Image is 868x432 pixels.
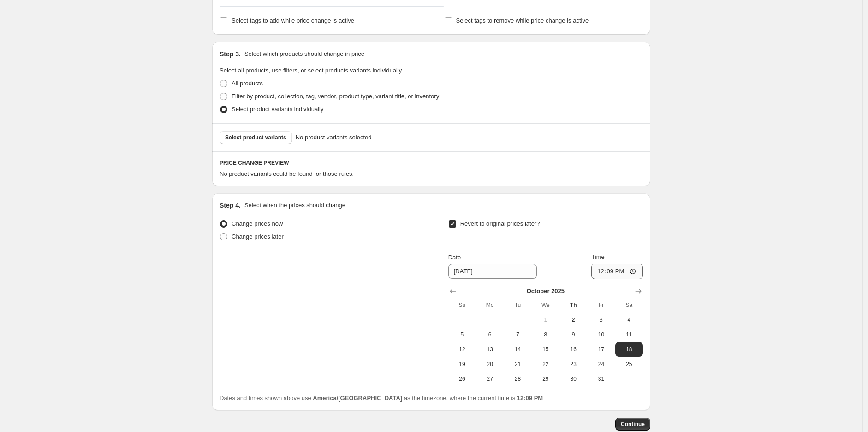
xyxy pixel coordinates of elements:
span: Select tags to remove while price change is active [456,17,589,24]
button: Friday October 3 2025 [587,312,615,327]
span: 12 [452,346,472,353]
span: Select product variants [225,134,286,141]
span: No product variants selected [296,133,372,142]
button: Saturday October 25 2025 [615,357,643,372]
p: Select which products should change in price [244,49,364,59]
span: 2 [563,316,583,324]
span: Select product variants individually [232,106,323,113]
button: Tuesday October 14 2025 [504,342,531,357]
p: Select when the prices should change [244,201,345,210]
span: Change prices now [232,220,283,227]
input: 10/2/2025 [448,264,537,279]
button: Saturday October 4 2025 [615,312,643,327]
button: Saturday October 18 2025 [615,342,643,357]
button: Thursday October 16 2025 [559,342,587,357]
span: 10 [591,331,611,338]
th: Tuesday [504,298,531,312]
button: Wednesday October 15 2025 [532,342,559,357]
span: Filter by product, collection, tag, vendor, product type, variant title, or inventory [232,93,439,100]
span: 28 [507,375,528,383]
span: 20 [480,360,500,368]
th: Thursday [559,298,587,312]
span: Tu [507,301,528,309]
span: 8 [535,331,556,338]
span: 18 [619,346,639,353]
button: Thursday October 9 2025 [559,327,587,342]
span: Change prices later [232,233,284,240]
button: Friday October 24 2025 [587,357,615,372]
button: Wednesday October 8 2025 [532,327,559,342]
span: Time [591,253,604,260]
span: No product variants could be found for those rules. [220,170,354,177]
button: Wednesday October 1 2025 [532,312,559,327]
span: 4 [619,316,639,324]
span: Mo [480,301,500,309]
span: 24 [591,360,611,368]
span: 19 [452,360,472,368]
span: Su [452,301,472,309]
button: Continue [615,418,650,431]
th: Sunday [448,298,476,312]
button: Monday October 27 2025 [476,372,504,386]
button: Tuesday October 28 2025 [504,372,531,386]
button: Wednesday October 22 2025 [532,357,559,372]
th: Friday [587,298,615,312]
button: Show next month, November 2025 [632,285,645,298]
button: Show previous month, September 2025 [446,285,459,298]
span: 16 [563,346,583,353]
span: 21 [507,360,528,368]
span: 1 [535,316,556,324]
span: 13 [480,346,500,353]
span: 27 [480,375,500,383]
button: Sunday October 12 2025 [448,342,476,357]
span: Revert to original prices later? [460,220,540,227]
span: 25 [619,360,639,368]
span: Date [448,254,461,261]
button: Thursday October 30 2025 [559,372,587,386]
h6: PRICE CHANGE PREVIEW [220,159,643,167]
b: 12:09 PM [517,395,543,402]
button: Monday October 6 2025 [476,327,504,342]
button: Today Thursday October 2 2025 [559,312,587,327]
span: 11 [619,331,639,338]
input: 12:00 [591,264,643,279]
h2: Step 4. [220,201,241,210]
span: 17 [591,346,611,353]
span: 6 [480,331,500,338]
button: Sunday October 19 2025 [448,357,476,372]
span: 5 [452,331,472,338]
span: 30 [563,375,583,383]
span: 22 [535,360,556,368]
button: Friday October 10 2025 [587,327,615,342]
h2: Step 3. [220,49,241,59]
span: All products [232,80,263,87]
button: Select product variants [220,131,292,144]
th: Monday [476,298,504,312]
span: Th [563,301,583,309]
button: Monday October 13 2025 [476,342,504,357]
span: Fr [591,301,611,309]
span: Dates and times shown above use as the timezone, where the current time is [220,395,543,402]
span: 26 [452,375,472,383]
span: 15 [535,346,556,353]
span: Select tags to add while price change is active [232,17,354,24]
button: Saturday October 11 2025 [615,327,643,342]
button: Sunday October 5 2025 [448,327,476,342]
span: Sa [619,301,639,309]
span: We [535,301,556,309]
span: Continue [621,420,645,428]
span: 29 [535,375,556,383]
span: Select all products, use filters, or select products variants individually [220,67,402,74]
span: 14 [507,346,528,353]
button: Friday October 17 2025 [587,342,615,357]
th: Saturday [615,298,643,312]
button: Wednesday October 29 2025 [532,372,559,386]
th: Wednesday [532,298,559,312]
span: 3 [591,316,611,324]
span: 23 [563,360,583,368]
span: 9 [563,331,583,338]
b: America/[GEOGRAPHIC_DATA] [313,395,402,402]
button: Monday October 20 2025 [476,357,504,372]
span: 31 [591,375,611,383]
button: Sunday October 26 2025 [448,372,476,386]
